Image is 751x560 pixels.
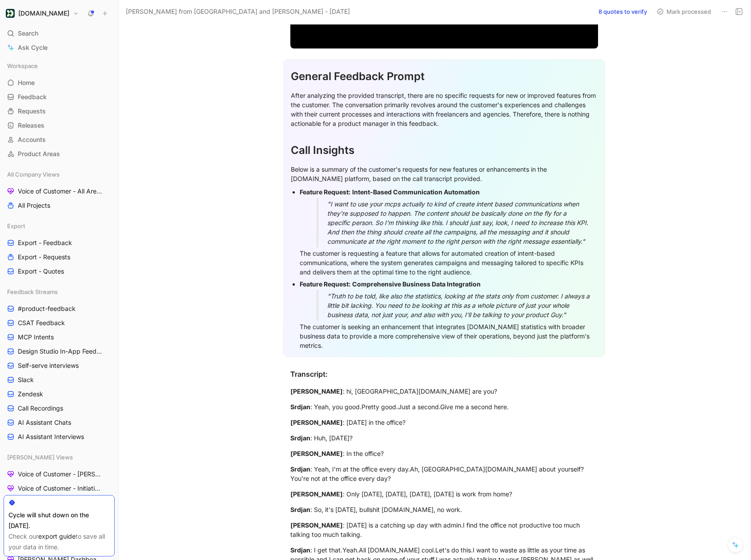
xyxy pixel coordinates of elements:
a: Accounts [4,133,115,146]
span: Home [18,78,35,87]
a: Releases [4,119,115,132]
span: Export - Quotes [18,267,64,276]
mark: Srdjan [290,434,310,442]
mark: Srdjan [290,403,310,411]
div: : So, it's [DATE], bullshit [DOMAIN_NAME], no work. [290,505,598,514]
a: #product-feedback [4,302,115,315]
button: Mark processed [653,5,715,18]
span: AI Assistant Interviews [18,432,84,441]
div: All Company ViewsVoice of Customer - All AreasAll Projects [4,168,115,212]
a: Home [4,76,115,89]
a: Zendesk [4,387,115,401]
strong: Feature Request: [300,188,350,196]
div: : Huh, [DATE]? [290,433,598,443]
a: Self-serve interviews [4,359,115,372]
div: All Company Views [4,168,115,181]
span: Releases [18,121,44,130]
div: : hi, [GEOGRAPHIC_DATA][DOMAIN_NAME] are you? [290,387,598,396]
span: AI Assistant Chats [18,418,71,427]
a: Requests [4,105,115,118]
span: Call Recordings [18,404,63,413]
mark: [PERSON_NAME] [290,387,343,395]
span: [PERSON_NAME] from [GEOGRAPHIC_DATA] and [PERSON_NAME] - [DATE] [126,6,350,17]
span: Voice of Customer - [PERSON_NAME] [18,470,104,479]
span: Accounts [18,135,46,144]
div: Check our to save all your data in time. [8,531,110,552]
a: Slack [4,373,115,387]
strong: Comprehensive Business Data Integration [352,280,481,288]
a: All Projects [4,199,115,212]
img: Customer.io [6,9,15,18]
a: export guide [38,532,76,540]
button: Customer.io[DOMAIN_NAME] [4,7,81,20]
div: : [DATE] is a catching up day with admin.I find the office not productive too much talking too mu... [290,520,598,539]
a: AI Assistant Chats [4,416,115,429]
a: AI Assistant Interviews [4,430,115,443]
mark: Srdjan [290,546,310,554]
div: Cycle will shut down on the [DATE]. [8,510,110,531]
span: Self-serve interviews [18,361,79,370]
mark: [PERSON_NAME] [290,490,343,498]
span: Export [7,222,25,230]
div: : In the office? [290,449,598,458]
div: : [DATE] in the office? [290,418,598,427]
div: ExportExport - FeedbackExport - RequestsExport - Quotes [4,219,115,278]
a: Voice of Customer - [PERSON_NAME] [4,467,115,481]
a: Ask Cycle [4,41,115,54]
div: After analyzing the provided transcript, there are no specific requests for new or improved featu... [291,91,598,128]
a: Feedback [4,90,115,104]
div: Feedback Streams#product-feedbackCSAT FeedbackMCP IntentsDesign Studio In-App FeedbackSelf-serve ... [4,285,115,443]
a: MCP Intents [4,330,115,344]
a: Call Recordings [4,402,115,415]
a: Design Studio In-App Feedback [4,345,115,358]
a: Export - Feedback [4,236,115,250]
span: Voice of Customer - Initiatives [18,484,103,493]
span: All Company Views [7,170,60,179]
a: Voice of Customer - Initiatives [4,482,115,495]
div: Call Insights [291,142,598,158]
div: Export [4,219,115,233]
span: Workspace [7,61,38,70]
span: MCP Intents [18,333,54,342]
span: Product Areas [18,149,60,158]
div: : Yeah, I'm at the office every day.Ah, [GEOGRAPHIC_DATA][DOMAIN_NAME] about yourself?You're not ... [290,464,598,483]
strong: Intent-Based Communication Automation [352,188,480,196]
strong: Feature Request: [300,280,350,288]
div: : Only [DATE], [DATE], [DATE], [DATE] is work from home? [290,489,598,499]
div: "Truth to be told, like also the statistics, looking at the stats only from customer. I always a ... [327,291,591,319]
mark: [PERSON_NAME] [290,450,343,457]
span: Voice of Customer - All Areas [18,187,102,196]
a: Voice of Customer - All Areas [4,185,115,198]
a: Export - Quotes [4,265,115,278]
button: 8 quotes to verify [594,5,651,18]
span: #product-feedback [18,304,76,313]
div: : Yeah, you good.Pretty good.Just a second.Give me a second here. [290,402,598,411]
span: Ask Cycle [18,42,48,53]
div: Search [4,27,115,40]
a: CSAT Feedback [4,316,115,330]
span: Design Studio In-App Feedback [18,347,103,356]
span: Slack [18,375,34,384]
mark: [PERSON_NAME] [290,419,343,426]
div: The customer is seeking an enhancement that integrates [DOMAIN_NAME] statistics with broader busi... [300,322,598,350]
div: The customer is requesting a feature that allows for automated creation of intent-based communica... [300,249,598,277]
a: Product Areas [4,147,115,161]
a: Export - Requests [4,250,115,264]
div: [PERSON_NAME] Views [4,451,115,464]
span: Search [18,28,38,39]
mark: Srdjan [290,506,310,513]
span: Export - Requests [18,253,70,262]
div: "I want to use your mcps actually to kind of create intent based communications when they're supp... [327,199,591,246]
span: Feedback [18,93,47,101]
div: Below is a summary of the customer's requests for new features or enhancements in the [DOMAIN_NAM... [291,165,598,183]
span: Feedback Streams [7,287,58,296]
span: Zendesk [18,390,43,399]
span: Requests [18,107,46,116]
span: [PERSON_NAME] Views [7,453,73,462]
div: Feedback Streams [4,285,115,298]
div: General Feedback Prompt [291,68,598,85]
div: Workspace [4,59,115,73]
div: Transcript: [290,369,598,379]
h1: [DOMAIN_NAME] [18,9,69,17]
span: CSAT Feedback [18,318,65,327]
